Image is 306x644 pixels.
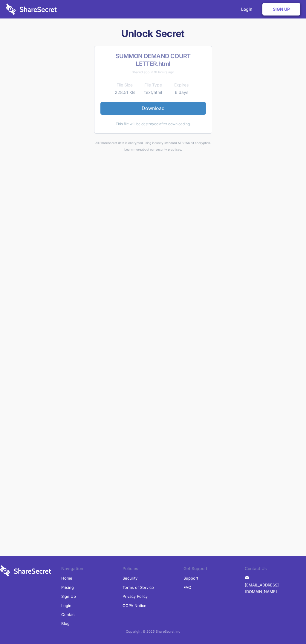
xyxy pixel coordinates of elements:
[100,52,206,68] h2: SUMMON DEMAND COURT LETTER.html
[123,592,148,601] a: Privacy Policy
[61,592,76,601] a: Sign Up
[245,580,306,596] a: [EMAIL_ADDRESS][DOMAIN_NAME]
[61,574,72,583] a: Home
[124,148,141,151] a: Learn more
[111,89,139,96] td: 228.51 KB
[123,601,146,610] a: CCPA Notice
[262,3,300,16] a: Sign Up
[183,565,245,574] li: Get Support
[139,81,167,89] th: File Type
[245,565,306,574] li: Contact Us
[6,4,57,15] img: logo-wordmark-white-trans-d4663122ce5f474addd5e946df7df03e33cb6a1c49d2221995e7729f52c070b2.svg
[123,583,154,592] a: Terms of Service
[183,574,198,583] a: Support
[100,102,206,114] a: Download
[111,81,139,89] th: File Size
[61,610,76,619] a: Contact
[61,583,74,592] a: Pricing
[61,601,71,610] a: Login
[167,81,196,89] th: Expires
[139,89,167,96] td: text/html
[100,121,206,127] div: This file will be destroyed after downloading.
[123,565,184,574] li: Policies
[123,574,137,583] a: Security
[100,69,206,75] div: Shared about 18 hours ago
[61,619,70,628] a: Blog
[61,565,123,574] li: Navigation
[167,89,196,96] td: 6 days
[183,583,191,592] a: FAQ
